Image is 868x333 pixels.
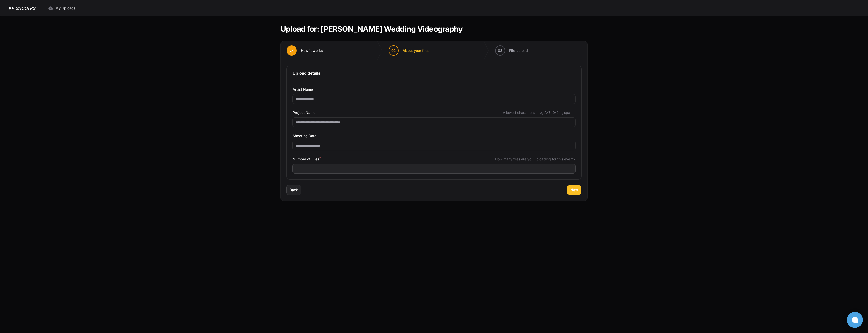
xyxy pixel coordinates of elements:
span: Next [570,187,578,193]
img: SHOOTRS [8,5,16,11]
button: How it works [281,41,329,60]
span: Back [290,187,298,193]
span: About your files [403,48,429,53]
a: SHOOTRS SHOOTRS [8,5,35,11]
h1: SHOOTRS [16,5,35,11]
span: Number of Files [293,156,321,162]
button: Open chat window [847,312,863,328]
h3: Upload details [293,70,575,76]
span: 03 [498,48,502,53]
h1: Upload for: [PERSON_NAME] Wedding Videography [281,24,463,33]
span: How many files are you uploading for this event? [495,157,575,162]
button: Next [567,185,581,195]
span: File upload [509,48,528,53]
span: Allowed characters: a-z, A-Z, 0-9, -, space. [503,110,575,115]
span: Artist Name [293,86,313,92]
button: 03 File upload [489,41,534,60]
button: 02 About your files [383,41,436,60]
a: My Uploads [45,4,79,13]
button: Back [287,185,301,195]
span: 02 [391,48,396,53]
span: My Uploads [55,6,76,11]
span: How it works [301,48,323,53]
span: Shooting Date [293,133,316,139]
span: Project Name [293,110,315,116]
